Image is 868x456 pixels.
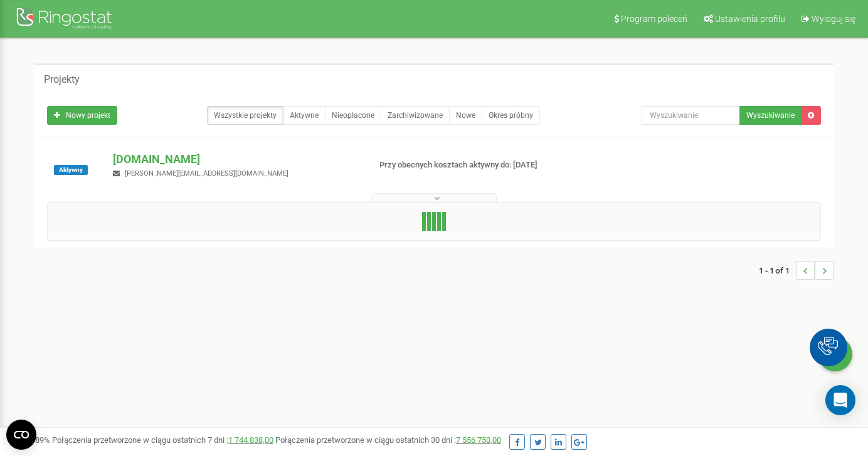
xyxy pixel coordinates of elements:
[207,106,283,125] a: Wszystkie projekty
[228,435,273,445] a: 1 744 838,00
[715,14,785,24] span: Ustawienia profilu
[739,106,802,125] button: Wyszukiwanie
[812,14,855,24] span: Wyloguj się
[381,106,450,125] a: Zarchiwizowane
[47,106,117,125] a: Nowy projekt
[759,248,834,292] nav: ...
[759,261,796,280] span: 1 - 1 of 1
[621,14,687,24] span: Program poleceń
[44,74,80,85] h5: Projekty
[6,420,36,450] button: Open CMP widget
[449,106,482,125] a: Nowe
[825,385,855,415] div: Open Intercom Messenger
[456,435,501,445] a: 7 556 750,00
[642,106,740,125] input: Wyszukiwanie
[379,159,559,171] p: Przy obecnych kosztach aktywny do: [DATE]
[325,106,381,125] a: Nieopłacone
[113,151,358,167] p: [DOMAIN_NAME]
[54,165,88,175] span: Aktywny
[283,106,325,125] a: Aktywne
[125,169,288,178] span: [PERSON_NAME][EMAIL_ADDRESS][DOMAIN_NAME]
[275,435,501,445] span: Połączenia przetworzone w ciągu ostatnich 30 dni :
[482,106,540,125] a: Okres próbny
[52,435,273,445] span: Połączenia przetworzone w ciągu ostatnich 7 dni :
